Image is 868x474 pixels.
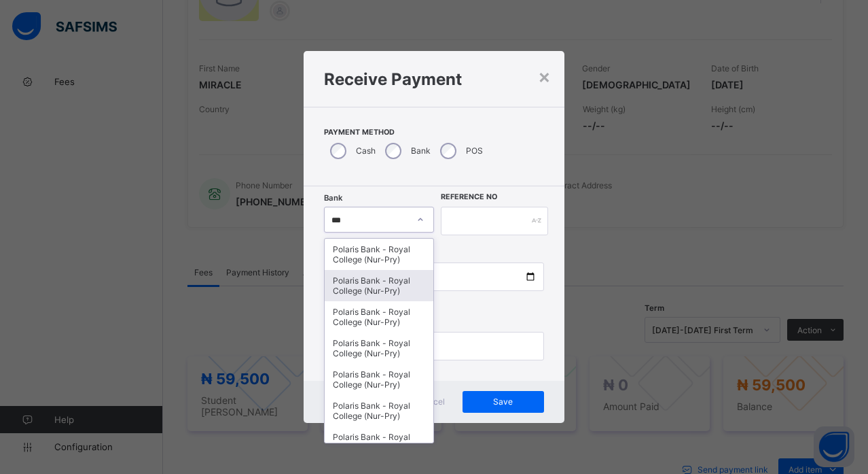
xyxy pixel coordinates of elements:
[324,128,543,137] span: Payment Method
[325,395,433,426] div: Polaris Bank - Royal College (Nur-Pry)
[538,65,551,88] div: ×
[325,270,433,301] div: Polaris Bank - Royal College (Nur-Pry)
[325,426,433,458] div: Polaris Bank - Royal College (Nur-Pry)
[325,239,433,270] div: Polaris Bank - Royal College (Nur-Pry)
[356,146,376,156] label: Cash
[325,364,433,395] div: Polaris Bank - Royal College (Nur-Pry)
[325,301,433,333] div: Polaris Bank - Royal College (Nur-Pry)
[466,146,483,156] label: POS
[411,146,431,156] label: Bank
[324,69,543,89] h1: Receive Payment
[324,193,342,203] span: Bank
[473,396,534,407] span: Save
[441,192,497,201] label: Reference No
[325,333,433,364] div: Polaris Bank - Royal College (Nur-Pry)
